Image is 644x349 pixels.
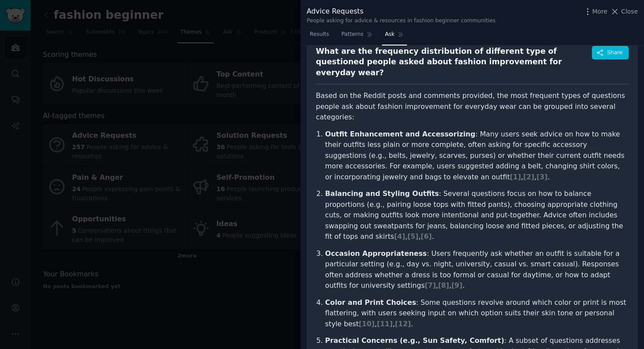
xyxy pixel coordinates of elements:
button: Share [592,46,629,60]
a: Patterns [338,28,375,45]
strong: Outfit Enhancement and Accessorizing [325,130,475,138]
span: Close [621,7,638,16]
p: Based on the Reddit posts and comments provided, the most frequent types of questions people ask ... [316,91,629,123]
span: [ 8 ] [438,281,449,290]
p: : Several questions focus on how to balance proportions (e.g., pairing loose tops with fitted pan... [325,188,629,242]
span: [ 6 ] [421,232,432,241]
span: [ 1 ] [510,173,521,181]
div: What are the frequency distribution of different type of questioned people asked about fashion im... [316,46,592,78]
span: Results [310,31,329,38]
strong: Practical Concerns (e.g., Sun Safety, Comfort) [325,336,504,345]
div: Advice Requests [307,6,495,17]
span: [ 4 ] [394,232,405,241]
div: People asking for advice & resources in fashion beginner communities [307,17,495,25]
span: More [592,7,608,16]
span: [ 7 ] [425,281,435,290]
span: [ 12 ] [395,320,411,328]
span: [ 10 ] [359,320,375,328]
span: [ 9 ] [451,281,462,290]
a: Ask [382,28,407,45]
span: Share [607,49,623,57]
span: [ 5 ] [407,232,418,241]
strong: Balancing and Styling Outfits [325,189,439,198]
span: Ask [385,31,395,38]
span: Patterns [341,31,363,38]
span: [ 11 ] [377,320,393,328]
span: [ 3 ] [537,173,548,181]
p: : Many users seek advice on how to make their outfits less plain or more complete, often asking f... [325,129,629,183]
strong: Occasion Appropriateness [325,249,427,258]
p: : Users frequently ask whether an outfit is suitable for a particular setting (e.g., day vs. nigh... [325,248,629,291]
p: : Some questions revolve around which color or print is most flattering, with users seeking input... [325,297,629,330]
a: Results [307,28,332,45]
button: More [583,7,608,16]
button: Close [610,7,638,16]
strong: Color and Print Choices [325,298,416,307]
span: [ 2 ] [523,173,534,181]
